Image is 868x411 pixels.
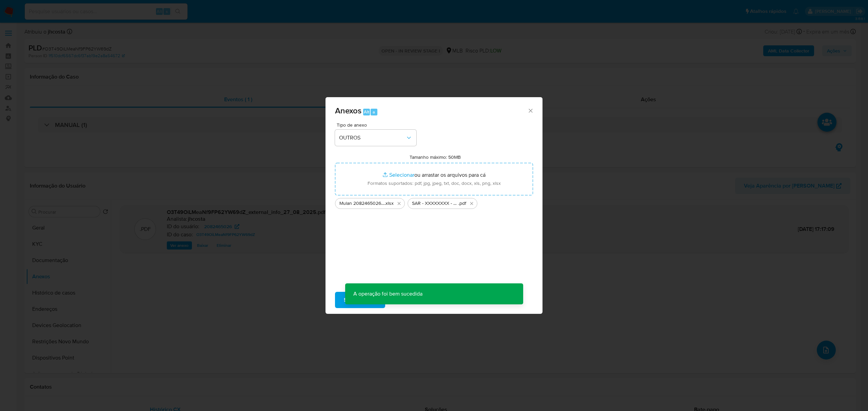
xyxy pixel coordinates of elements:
span: Mulan 2082465026_2025_08_25_13_47_29 [339,200,384,207]
span: SAR - XXXXXXXX - CPF 23761050801 - [PERSON_NAME] (1) [412,200,458,207]
span: OUTROS [339,134,406,141]
span: Subir arquivo [344,293,376,307]
span: Cancelar [397,293,419,307]
button: Excluir Mulan 2082465026_2025_08_25_13_47_29.xlsx [395,199,403,208]
button: Excluir SAR - XXXXXXXX - CPF 23761050801 - EFREN ALBERTO TABARES MORALES (1).pdf [468,199,476,208]
label: Tamanho máximo: 50MB [410,154,461,160]
span: .pdf [458,200,466,207]
span: Anexos [335,105,361,116]
button: Fechar [527,107,533,113]
span: Alt [364,109,369,115]
span: Tipo de anexo [337,123,418,127]
span: a [373,109,375,115]
ul: Arquivos selecionados [335,195,533,209]
button: Subir arquivo [335,292,385,308]
span: .xlsx [384,200,394,207]
button: OUTROS [335,130,416,146]
p: A operação foi bem sucedida [345,283,431,304]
